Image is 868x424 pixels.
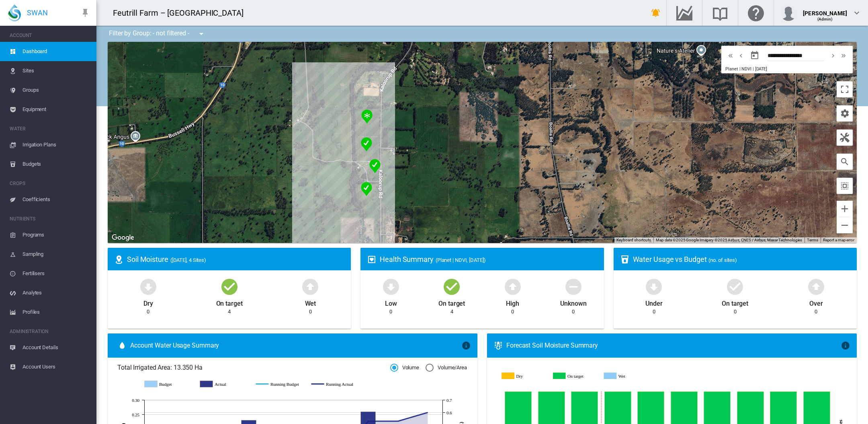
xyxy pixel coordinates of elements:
md-radio-button: Volume/Area [426,364,467,372]
span: ([DATE], 4 Sites) [170,257,206,263]
div: Feutrill Farm – [GEOGRAPHIC_DATA] [113,7,251,19]
g: Budget [145,381,192,388]
div: On target [216,296,243,308]
g: Running Budget [256,381,303,388]
md-icon: icon-thermometer-lines [493,341,503,350]
span: Profiles [23,303,90,322]
div: High [506,296,519,308]
a: Report a map error [823,238,854,242]
span: ADMINISTRATION [10,325,90,338]
button: icon-chevron-double-right [838,51,849,60]
md-icon: icon-chevron-left [737,51,745,60]
div: NDVI: Stage 2 SHA [369,159,381,173]
div: On target [438,296,465,308]
md-icon: icon-information [841,341,850,350]
span: SWAN [27,8,48,18]
span: (Admin) [817,17,833,21]
md-icon: icon-checkbox-marked-circle [220,277,239,296]
div: Water Usage vs Budget [633,254,850,264]
button: Keyboard shortcuts [616,237,651,243]
button: Zoom out [837,217,853,233]
md-icon: icon-arrow-down-bold-circle [381,277,401,296]
span: Total Irrigated Area: 13.350 Ha [117,363,390,372]
g: Wet [605,373,651,380]
button: Zoom in [837,201,853,217]
tspan: 0.30 [132,398,139,403]
md-icon: icon-select-all [840,181,850,191]
span: Budgets [23,154,90,174]
circle: Running Actual 27 Aug 0.53 [366,419,370,422]
span: | [DATE] [753,66,767,72]
div: Over [809,296,823,308]
span: Programs [23,225,90,245]
md-icon: icon-arrow-up-bold-circle [503,277,522,296]
md-icon: icon-checkbox-marked-circle [442,277,461,296]
button: icon-chevron-right [828,51,838,60]
circle: Running Actual 10 Sept 0.6 [426,411,429,414]
div: Low [385,296,397,308]
span: Irrigation Plans [23,135,90,154]
md-icon: icon-arrow-up-bold-circle [301,277,320,296]
span: (no. of sites) [708,257,737,263]
md-icon: icon-menu-down [197,29,206,39]
img: SWAN-Landscape-Logo-Colour-drop.png [8,4,21,21]
circle: Running Actual 3 Sept 0.53 [396,419,399,422]
div: 0 [511,308,514,315]
div: On target [722,296,748,308]
button: md-calendar [747,47,763,64]
div: NDVI: Stage 1 SHA [361,182,372,196]
div: NDVI: Stage 4 SHA [361,109,373,124]
div: Filter by Group: - not filtered - [103,26,212,42]
md-radio-button: Volume [390,364,419,372]
span: Account Water Usage Summary [130,341,461,350]
g: Dry [502,373,547,380]
span: Equipment [23,100,90,119]
button: icon-chevron-left [736,51,746,60]
span: Coefficients [23,190,90,209]
a: Open this area in Google Maps (opens a new window) [110,233,136,243]
span: ACCOUNT [10,29,90,42]
g: Running Actual [311,381,359,388]
md-icon: icon-minus-circle [564,277,583,296]
span: (Planet | NDVI, [DATE]) [436,257,486,263]
md-icon: icon-chevron-double-left [726,51,735,60]
span: Fertilisers [23,264,90,283]
div: 0 [389,308,392,315]
div: 4 [228,308,231,315]
tspan: 0.6 [446,410,452,415]
div: [PERSON_NAME] [803,6,847,14]
md-icon: icon-information [461,341,471,350]
tspan: 0.7 [446,398,452,403]
md-icon: icon-arrow-up-bold-circle [807,277,826,296]
md-icon: Click here for help [746,8,766,18]
div: 0 [815,308,817,315]
button: icon-chevron-double-left [725,51,736,60]
div: 4 [450,308,453,315]
md-icon: icon-water [117,341,127,350]
span: WATER [10,122,90,135]
img: profile.jpg [780,5,796,21]
g: Actual [200,381,248,388]
span: Sites [23,61,90,80]
md-icon: icon-cup-water [620,255,630,264]
span: Dashboard [23,42,90,61]
md-icon: icon-chevron-down [852,8,862,18]
button: Toggle fullscreen view [837,81,853,97]
div: Under [645,296,663,308]
button: icon-bell-ring [648,5,664,21]
md-icon: icon-heart-box-outline [367,255,377,264]
md-icon: icon-map-marker-radius [114,255,124,264]
md-icon: icon-chevron-right [829,51,837,60]
span: Planet | NDVI [725,66,751,72]
span: Account Users [23,357,90,377]
div: Unknown [560,296,586,308]
md-icon: icon-pin [80,8,90,18]
md-icon: icon-magnify [840,157,850,167]
md-icon: Search the knowledge base [710,8,730,18]
div: 0 [572,308,575,315]
md-icon: Go to the Data Hub [675,8,694,18]
md-icon: icon-cog [840,109,850,118]
span: Account Details [23,338,90,357]
button: icon-cog [837,105,853,121]
button: icon-magnify [837,154,853,170]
